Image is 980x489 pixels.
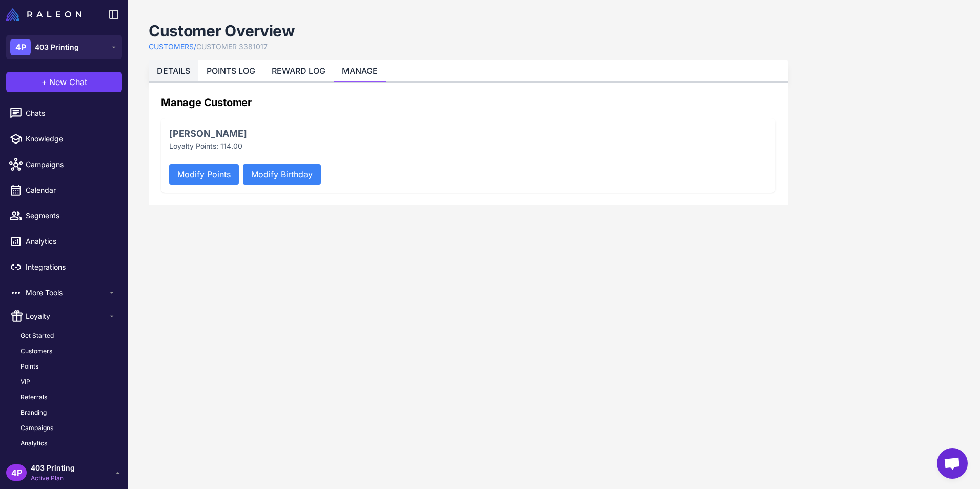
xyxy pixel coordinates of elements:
h3: [PERSON_NAME] [169,127,767,140]
span: / [194,42,196,51]
h2: Manage Customer [161,95,775,110]
a: Referrals [12,391,124,404]
a: REWARD LOG [272,66,325,76]
h1: Customer Overview [149,21,295,41]
span: New Chat [49,76,87,88]
span: 403 Printing [35,42,79,53]
a: CUSTOMERS/ [149,41,196,52]
span: Branding [21,408,47,417]
a: Get Started [12,329,124,342]
a: Calendar [4,179,124,201]
span: Integrations [26,261,116,273]
span: Active Plan [31,474,75,483]
span: Communication [21,454,67,463]
span: Points [21,362,38,371]
span: VIP [21,377,30,386]
a: Communication [12,452,124,465]
span: Analytics [26,236,116,247]
span: Get Started [21,331,54,340]
a: Chats [4,103,124,124]
a: DETAILS [157,66,190,76]
button: +New Chat [6,72,122,92]
a: Integrations [4,256,124,278]
p: Loyalty Points: 114.00 [169,140,767,152]
a: Customers [12,344,124,358]
a: Knowledge [4,128,124,150]
span: More Tools [26,287,108,298]
a: Analytics [12,437,124,450]
div: 4P [6,464,27,481]
span: Calendar [26,185,116,196]
button: Modify Birthday [243,164,321,185]
a: Segments [4,205,124,227]
button: 4P403 Printing [6,35,122,59]
span: Campaigns [21,423,53,433]
a: POINTS LOG [207,66,255,76]
span: + [42,76,47,88]
a: Campaigns [12,421,124,435]
span: Referrals [21,393,47,402]
button: Modify Points [169,164,239,185]
a: Branding [12,406,124,419]
span: Chats [26,108,116,119]
span: Analytics [21,439,47,448]
span: Knowledge [26,133,116,145]
a: Analytics [4,231,124,252]
img: Raleon Logo [6,8,81,21]
div: 4P [10,39,31,55]
a: Open chat [937,448,968,479]
a: VIP [12,375,124,389]
a: Points [12,360,124,373]
span: Customers [21,347,52,356]
span: Loyalty [26,311,108,322]
span: Segments [26,210,116,221]
a: CUSTOMER 3381017 [196,41,268,52]
span: Campaigns [26,159,116,170]
span: 403 Printing [31,462,75,474]
a: Campaigns [4,154,124,175]
a: MANAGE [342,66,378,76]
